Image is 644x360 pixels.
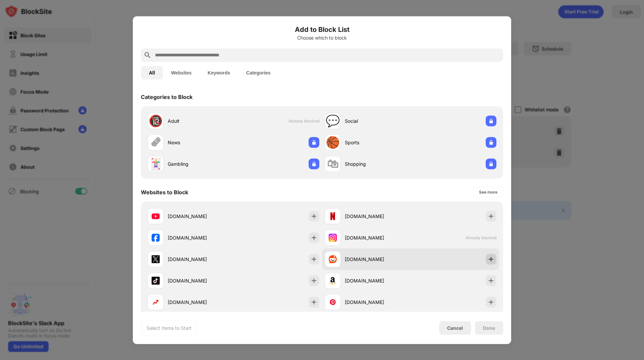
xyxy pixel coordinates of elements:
[238,66,278,79] button: Categories
[329,234,337,242] img: favicons
[141,24,503,34] h6: Add to Block List
[168,213,233,220] div: [DOMAIN_NAME]
[345,213,411,220] div: [DOMAIN_NAME]
[345,139,411,146] div: Sports
[345,160,411,167] div: Shopping
[345,117,411,124] div: Social
[483,325,495,330] div: Done
[141,93,193,100] div: Categories to Block
[168,299,233,306] div: [DOMAIN_NAME]
[200,66,238,79] button: Keywords
[147,324,192,331] div: Select Items to Start
[149,157,163,171] div: 🃏
[326,136,340,149] div: 🏀
[150,136,161,149] div: 🗞
[479,189,497,195] div: See more
[345,256,411,263] div: [DOMAIN_NAME]
[168,117,233,124] div: Adult
[149,114,163,128] div: 🔞
[329,212,337,220] img: favicons
[329,298,337,306] img: favicons
[144,51,152,59] img: search.svg
[168,234,233,241] div: [DOMAIN_NAME]
[327,157,338,171] div: 🛍
[345,234,411,241] div: [DOMAIN_NAME]
[329,276,337,285] img: favicons
[329,255,337,263] img: favicons
[345,299,411,306] div: [DOMAIN_NAME]
[168,160,233,167] div: Gambling
[141,189,188,195] div: Websites to Block
[326,114,340,128] div: 💬
[152,234,160,242] img: favicons
[168,139,233,146] div: News
[168,256,233,263] div: [DOMAIN_NAME]
[152,212,160,220] img: favicons
[152,276,160,285] img: favicons
[288,118,319,123] span: Already blocked
[168,277,233,284] div: [DOMAIN_NAME]
[141,66,163,79] button: All
[152,255,160,263] img: favicons
[141,35,503,40] div: Choose which to block
[447,325,463,331] div: Cancel
[152,298,160,306] img: favicons
[466,235,496,240] span: Already blocked
[345,277,411,284] div: [DOMAIN_NAME]
[163,66,200,79] button: Websites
